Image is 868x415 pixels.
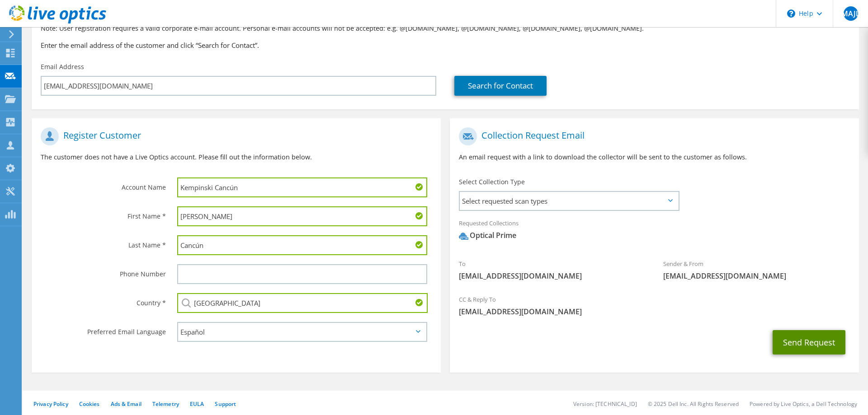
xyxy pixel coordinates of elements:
div: To [450,254,654,285]
span: MAJL [844,6,858,21]
h1: Register Customer [41,127,427,145]
span: [EMAIL_ADDRESS][DOMAIN_NAME] [459,271,645,281]
li: Version: [TECHNICAL_ID] [573,400,637,408]
p: The customer does not have a Live Optics account. Please fill out the information below. [41,152,432,162]
span: [EMAIL_ADDRESS][DOMAIN_NAME] [459,307,850,317]
div: Optical Prime [459,230,516,241]
div: Sender & From [654,254,859,285]
p: Note: User registration requires a valid corporate e-mail account. Personal e-mail accounts will ... [41,23,850,33]
a: Support [215,400,236,408]
span: Select requested scan types [460,192,678,210]
label: Email Address [41,62,84,71]
a: Search for Contact [454,76,547,96]
li: © 2025 Dell Inc. All Rights Reserved [648,400,739,408]
label: Account Name [41,177,166,192]
label: First Name * [41,206,166,221]
a: Cookies [79,400,100,408]
label: Phone Number [41,264,166,279]
label: Preferred Email Language [41,322,166,336]
div: CC & Reply To [450,290,859,321]
p: An email request with a link to download the collector will be sent to the customer as follows. [459,152,850,162]
div: Requested Collections [450,214,859,250]
a: Privacy Policy [33,400,68,408]
h3: Enter the email address of the customer and click “Search for Contact”. [41,40,850,50]
a: Ads & Email [111,400,142,408]
button: Send Request [773,330,845,354]
li: Powered by Live Optics, a Dell Technology [750,400,857,408]
label: Last Name * [41,235,166,250]
label: Country * [41,293,166,308]
h1: Collection Request Email [459,127,845,145]
svg: \n [787,9,795,18]
label: Select Collection Type [459,177,525,187]
a: Telemetry [152,400,179,408]
span: [EMAIL_ADDRESS][DOMAIN_NAME] [663,271,849,281]
a: EULA [190,400,204,408]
